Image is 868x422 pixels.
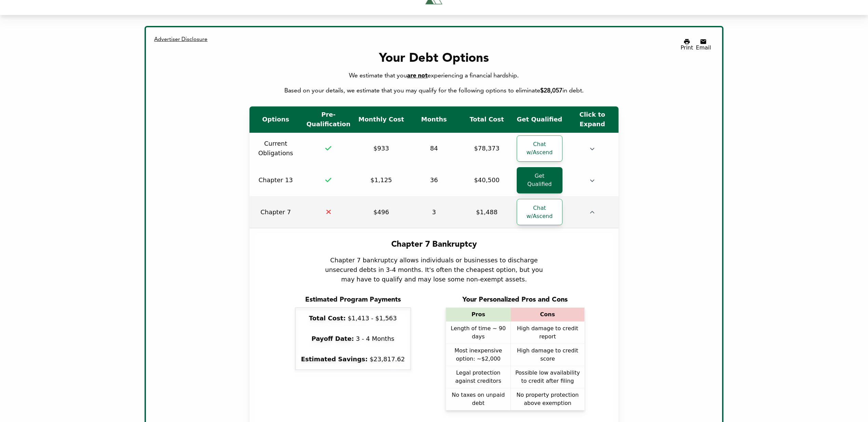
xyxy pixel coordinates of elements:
span: $23,817.62 [370,355,405,363]
td: $78,373 [460,133,513,164]
td: 3 [408,196,460,228]
td: Current Obligations [249,133,302,164]
span: 3 - 4 Months [356,335,394,342]
td: No taxes on unpaid debt [446,388,511,410]
th: Pre-Qualification [302,106,355,133]
td: No property protection above exemption [511,388,584,410]
td: High damage to credit report [511,322,584,344]
th: Total Cost [460,106,513,133]
td: Possible low availability to credit after filing [511,366,584,388]
td: $1,125 [355,164,407,196]
th: Monthly Cost [355,106,407,133]
b: Payoff Date: [311,335,354,342]
div: Print [680,45,693,50]
span: Advertiser Disclosure [154,37,207,42]
td: Chapter 13 [249,164,302,196]
td: $496 [355,196,407,228]
th: Months [408,106,460,133]
td: Legal protection against creditors [446,366,511,388]
th: Click to Expand [566,106,619,133]
b: Total Cost: [309,315,346,322]
td: $933 [355,133,407,164]
a: Chat w/Ascend [517,135,562,162]
th: Pros [446,308,511,322]
div: Based on your details, we estimate that you may qualify for the following options to eliminate in... [157,71,711,96]
div: Your Personalized Pros and Cons [446,295,585,305]
div: We estimate that you experiencing a financial hardship. [157,71,711,81]
th: Get Qualified [513,106,566,133]
span: are not [407,73,428,79]
td: 36 [408,164,460,196]
div: Estimated Program Payments [305,295,401,305]
b: Estimated Savings: [301,355,368,363]
div: Your Debt Options [157,52,711,66]
th: Options [249,106,302,133]
td: $1,488 [460,196,513,228]
button: Email [696,38,711,50]
td: $40,500 [460,164,513,196]
td: 84 [408,133,460,164]
td: Length of time ~ 90 days [446,322,511,344]
td: High damage to credit score [511,344,584,366]
th: Cons [511,308,584,322]
div: Chapter 7 bankruptcy allows individuals or businesses to discharge unsecured debts in 3-4 months.... [318,256,550,284]
td: Chapter 7 [249,196,302,228]
span: $1,413 - $1,563 [348,315,397,322]
a: Chat w/Ascend [517,199,562,225]
span: $28,057 [540,88,562,94]
button: Print [680,38,693,50]
div: Chapter 7 Bankruptcy [391,239,477,250]
a: Get Qualified [517,167,562,193]
td: Most inexpensive option: ~$2,000 [446,344,511,366]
